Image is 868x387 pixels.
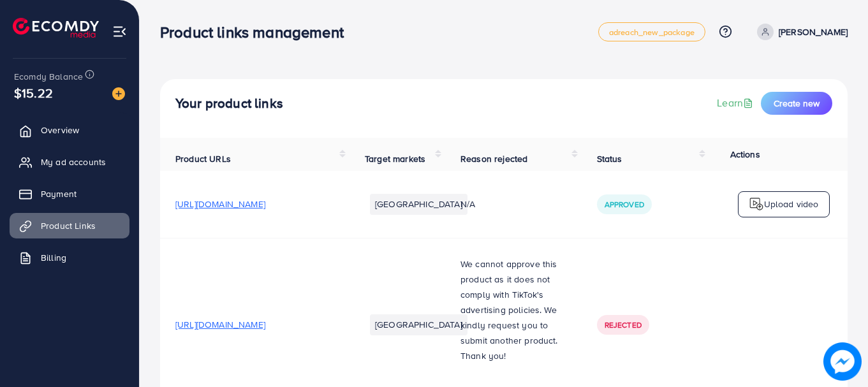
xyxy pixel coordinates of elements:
[13,18,99,38] img: logo
[598,22,705,41] a: adreach_new_package
[14,84,53,102] span: $15.22
[175,152,231,165] span: Product URLs
[160,23,354,41] h3: Product links management
[10,213,129,238] a: Product Links
[779,24,848,40] p: [PERSON_NAME]
[774,97,820,110] span: Create new
[41,251,66,264] span: Billing
[10,117,129,143] a: Overview
[823,342,862,381] img: image
[10,245,129,270] a: Billing
[761,92,832,115] button: Create new
[749,196,764,212] img: logo
[41,219,96,232] span: Product Links
[597,152,622,165] span: Status
[605,199,644,210] span: Approved
[605,319,642,330] span: Rejected
[764,196,819,212] p: Upload video
[41,124,79,136] span: Overview
[14,70,83,83] span: Ecomdy Balance
[609,28,695,36] span: adreach_new_package
[370,194,467,214] li: [GEOGRAPHIC_DATA]
[752,24,848,40] a: [PERSON_NAME]
[175,198,265,210] span: [URL][DOMAIN_NAME]
[41,187,77,200] span: Payment
[112,87,125,100] img: image
[460,258,558,362] span: We cannot approve this product as it does not comply with TikTok's advertising policies. We kindl...
[717,96,756,110] a: Learn
[10,149,129,175] a: My ad accounts
[460,198,475,210] span: N/A
[365,152,425,165] span: Target markets
[460,152,527,165] span: Reason rejected
[730,148,760,161] span: Actions
[370,314,467,335] li: [GEOGRAPHIC_DATA]
[175,96,283,112] h4: Your product links
[10,181,129,207] a: Payment
[41,156,106,168] span: My ad accounts
[112,24,127,39] img: menu
[175,318,265,331] span: [URL][DOMAIN_NAME]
